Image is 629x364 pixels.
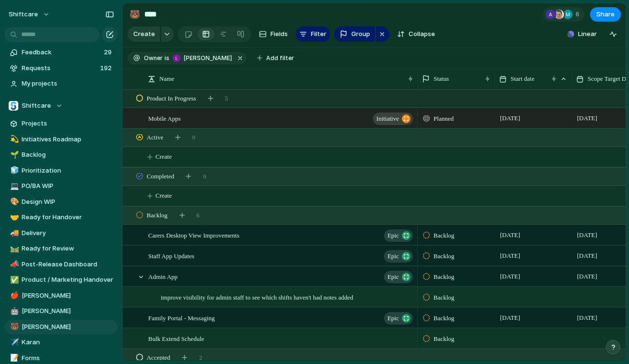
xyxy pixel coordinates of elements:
span: Initiatives Roadmap [22,135,114,144]
div: 🐻[PERSON_NAME] [5,320,117,334]
div: 🤖[PERSON_NAME] [5,304,117,318]
button: ✅ [9,275,18,285]
div: ✅Product / Marketing Handover [5,273,117,287]
span: Accepted [147,353,170,363]
button: Epic [384,312,413,325]
button: 🤝 [9,213,18,222]
span: [DATE] [498,229,523,241]
span: Delivery [22,228,114,238]
span: [DATE] [498,312,523,324]
div: 🍎 [10,290,17,301]
span: Add filter [266,54,294,63]
span: Backlog [434,293,454,302]
span: 192 [100,63,114,73]
a: My projects [5,76,117,91]
a: 🛤️Ready for Review [5,241,117,256]
button: 📝 [9,353,18,363]
div: 🐻 [129,8,140,21]
span: Active [147,133,164,142]
span: Backlog [434,272,454,282]
div: 🤝 [10,212,17,223]
button: 🍎 [9,291,18,301]
span: Owner [144,54,163,63]
span: [DATE] [498,271,523,282]
span: Backlog [434,251,454,261]
span: Forms [22,353,114,363]
a: 🤝Ready for Handover [5,210,117,225]
span: Filter [311,29,326,39]
span: Backlog [147,211,167,220]
div: 💻 [10,181,17,192]
button: 🧊 [9,166,18,176]
span: Mobile Apps [148,113,181,124]
span: Name [159,74,174,84]
button: 💻 [9,181,18,191]
span: Epic [387,229,399,242]
a: ✈️Karan [5,335,117,350]
button: Collapse [393,26,439,42]
a: 💫Initiatives Roadmap [5,132,117,147]
div: 📝 [10,352,17,364]
button: 🌱 [9,150,18,160]
span: Create [155,152,172,162]
button: Share [590,7,621,22]
div: 🌱Backlog [5,148,117,162]
button: 🎨 [9,197,18,207]
span: Prioritization [22,166,114,176]
span: Ready for Handover [22,213,114,222]
span: Epic [387,312,399,325]
span: Bulk Extend Schedule [148,333,204,344]
span: Completed [147,172,174,181]
div: 📣 [10,259,17,270]
a: Requests192 [5,61,117,75]
span: is [165,54,169,63]
span: Design WIP [22,197,114,207]
span: Create [133,29,155,39]
button: Fields [255,26,292,42]
button: Epic [384,271,413,283]
a: Feedback29 [5,45,117,60]
div: 💫 [10,134,17,145]
button: 🛤️ [9,244,18,253]
a: 📣Post-Release Dashboard [5,257,117,272]
span: Admin App [148,271,178,282]
span: 6 [576,10,582,19]
span: [DATE] [575,271,600,282]
span: Epic [387,250,399,263]
span: [DATE] [575,113,600,124]
span: Backlog [434,231,454,240]
div: ✈️ [10,337,17,348]
span: 5 [225,94,228,103]
a: 🚚Delivery [5,226,117,240]
span: [DATE] [575,229,600,241]
span: Collapse [409,29,435,39]
div: 🧊Prioritization [5,163,117,178]
div: 🛤️ [10,243,17,254]
span: [PERSON_NAME] [184,54,232,63]
a: 🎨Design WIP [5,195,117,209]
span: Shiftcare [22,101,51,111]
span: Share [596,10,615,19]
button: 🐻 [127,7,142,22]
span: 6 [196,211,200,220]
span: Create [155,191,172,201]
span: Karan [22,338,114,347]
span: Epic [387,270,399,284]
span: Fields [270,29,288,39]
span: Projects [22,119,114,128]
span: Backlog [434,334,454,344]
span: Carers Desktop View Improvements [148,229,239,240]
div: 🌱 [10,150,17,161]
span: [DATE] [498,250,523,262]
button: Linear [564,27,601,41]
span: Ready for Review [22,244,114,253]
button: [PERSON_NAME] [170,53,234,63]
span: Product / Marketing Handover [22,275,114,285]
span: 0 [193,133,196,142]
span: Staff App Updates [148,250,194,261]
